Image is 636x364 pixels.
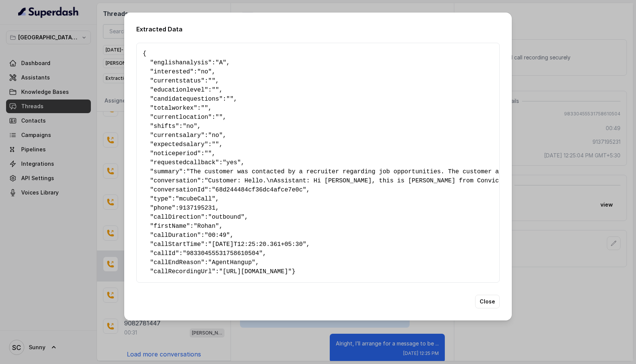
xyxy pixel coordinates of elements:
[154,168,179,175] span: summary
[154,223,186,230] span: firstName
[475,295,500,308] button: Close
[154,59,208,66] span: englishanalysis
[219,268,292,275] span: "[URL][DOMAIN_NAME]"
[208,78,215,84] span: ""
[154,232,197,239] span: callDuration
[223,159,241,166] span: "yes"
[201,105,208,112] span: ""
[154,177,197,184] span: conversation
[154,105,194,112] span: totalworkex
[154,205,172,212] span: phone
[154,214,201,221] span: callDirection
[154,87,204,93] span: educationlevel
[193,223,219,230] span: "Rohan"
[154,259,201,266] span: callEndReason
[197,68,212,75] span: "no"
[154,159,215,166] span: requestedcallback
[215,114,223,121] span: ""
[154,196,168,202] span: type
[154,96,219,103] span: candidatequestions
[183,250,263,257] span: "98330455531758610504"
[212,187,306,193] span: "68d244484cf36dc4afce7e0c"
[204,150,212,157] span: ""
[154,132,201,139] span: currentsalary
[143,49,493,276] pre: { " ": , " ": , " ": , " ": , " ": , " ": , " ": , " ": , " ": , " ": , " ": , " ": , " ": , " ":...
[154,114,208,121] span: currentlocation
[183,123,197,130] span: "no"
[154,241,201,248] span: callStartTime
[179,205,215,212] span: 9137195231
[215,59,226,66] span: "A"
[208,132,223,139] span: "no"
[154,141,204,148] span: expectedsalary
[175,196,215,202] span: "mcubeCall"
[154,250,176,257] span: callId
[208,214,245,221] span: "outbound"
[154,150,197,157] span: noticeperiod
[136,25,500,34] h2: Extracted Data
[212,87,219,93] span: ""
[204,232,230,239] span: "00:49"
[208,259,256,266] span: "AgentHangup"
[226,96,234,103] span: ""
[154,268,212,275] span: callRecordingUrl
[212,141,219,148] span: ""
[154,123,176,130] span: shifts
[208,241,306,248] span: "[DATE]T12:25:20.361+05:30"
[154,187,204,193] span: conversationId
[154,78,201,84] span: currentstatus
[154,68,190,75] span: interested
